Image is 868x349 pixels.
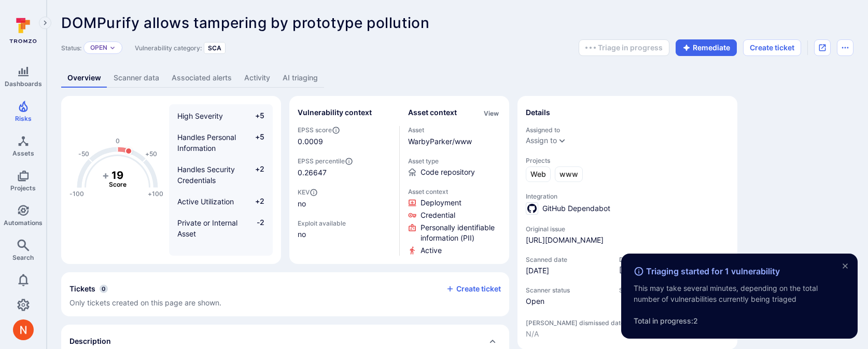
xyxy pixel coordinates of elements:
span: Projects [10,184,36,192]
span: Due date [619,256,653,263]
span: Integration [526,192,729,200]
span: Code repository [421,167,475,177]
div: Click to view all asset context details [482,107,501,118]
tspan: 19 [111,169,123,181]
a: AI triaging [276,68,324,88]
span: Assigned to [526,126,729,134]
span: Click to view evidence [421,222,501,243]
h2: Asset context [408,107,457,118]
div: Due date field [619,256,653,276]
span: Private or Internal Asset [177,218,237,238]
button: Create ticket [743,39,801,56]
span: Vulnerability category: [135,44,202,52]
span: Asset type [408,157,501,165]
img: ACg8ocIprwjrgDQnDsNSk9Ghn5p5-B8DpAKWoJ5Gi9syOE4K59tr4Q=s96-c [13,319,34,340]
span: Active Utilization [177,197,234,206]
p: This may take several minutes, depending on the total number of vulnerabilities currently being t... [634,283,845,326]
span: N/A [526,329,729,339]
span: 0.0009 [298,136,323,147]
span: +5 [245,110,264,121]
span: Projects [526,157,729,164]
button: Expand dropdown [109,45,116,51]
a: Web [526,166,551,182]
button: Create ticket [446,284,501,294]
span: Scanned date [526,256,609,263]
button: Assign to [526,136,557,145]
text: -100 [69,190,84,198]
span: Only tickets created on this page are shown. [69,298,221,307]
span: Web [530,169,546,179]
a: www [555,166,583,182]
span: DOMPurify allows tampering by prototype pollution [61,14,429,32]
span: -2 [245,217,264,239]
a: Activity [238,68,276,88]
span: 0.26647 [298,167,391,178]
span: +2 [245,196,264,207]
span: Handles Personal Information [177,133,236,152]
button: Open [90,44,107,52]
button: Expand dropdown [558,136,566,145]
button: Remediate [676,39,737,56]
span: Asset [408,126,501,134]
button: Triage in progress [579,39,669,56]
span: no [298,199,391,209]
text: 0 [116,137,120,145]
button: Options menu [837,39,853,56]
img: Loading... [585,47,596,49]
span: GitHub Dependabot [542,203,610,214]
span: Dashboards [5,80,42,88]
h2: Tickets [69,284,95,294]
tspan: + [102,169,109,181]
div: Open original issue [814,39,831,56]
i: Expand navigation menu [41,19,49,27]
h2: Description [69,336,111,346]
text: Score [109,180,127,188]
button: Expand navigation menu [39,17,51,29]
text: -50 [78,150,89,158]
h2: Details [526,107,550,118]
text: +100 [148,190,163,198]
span: www [559,169,578,179]
span: Assets [12,149,34,157]
g: The vulnerability score is based on the parameters defined in the settings [97,169,138,188]
span: Status: [61,44,81,52]
div: Collapse [61,272,509,316]
span: no [298,229,391,240]
span: Click to view evidence [421,245,442,256]
span: Asset context [408,188,501,196]
h2: Vulnerability context [298,107,372,118]
span: Open [526,296,609,306]
span: High Severity [177,111,223,120]
span: Severity [619,286,645,294]
span: +5 [245,132,264,153]
a: Associated alerts [165,68,238,88]
a: Scanner data [107,68,165,88]
section: tickets card [61,272,509,316]
span: Click to view evidence [421,210,455,220]
div: Vulnerability tabs [61,68,853,88]
button: View [482,109,501,117]
span: [PERSON_NAME] dismissed date [526,319,729,327]
span: EPSS percentile [298,157,391,165]
div: SCA [204,42,226,54]
span: EPSS score [298,126,391,134]
span: Exploit available [298,219,346,227]
button: [DATE] [619,266,653,276]
span: Automations [4,219,43,227]
span: [DATE] [619,266,642,274]
span: Risks [15,115,32,122]
a: [URL][DOMAIN_NAME] [526,235,604,245]
a: WarbyParker/www [408,137,472,146]
span: KEV [298,188,391,197]
span: Triaging started for 1 vulnerability [634,266,780,276]
span: Click to view evidence [421,198,461,208]
a: Overview [61,68,107,88]
button: close [837,258,853,274]
span: Handles Security Credentials [177,165,235,185]
span: Original issue [526,225,729,233]
span: Total in progress: 2 [634,316,698,325]
span: 0 [100,285,108,293]
span: [DATE] [526,266,609,276]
